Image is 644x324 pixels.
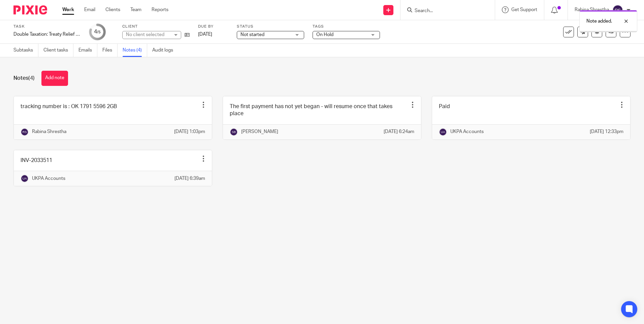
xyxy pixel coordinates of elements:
p: [DATE] 6:39am [174,175,205,182]
span: On Hold [316,32,333,37]
a: Files [102,44,118,57]
p: UKPA Accounts [32,175,65,182]
p: [DATE] 1:03pm [174,128,205,135]
img: svg%3E [230,128,238,136]
div: No client selected [126,31,170,38]
span: [DATE] [198,32,212,37]
img: svg%3E [21,128,29,136]
img: svg%3E [21,174,29,183]
a: Clients [105,6,120,13]
p: [DATE] 6:24am [384,128,414,135]
label: Status [237,24,304,29]
small: /5 [97,30,101,34]
a: Audit logs [152,44,178,57]
p: [PERSON_NAME] [241,128,278,135]
label: Client [122,24,190,29]
img: svg%3E [612,5,623,15]
a: Notes (4) [123,44,147,57]
label: Task [13,24,81,29]
label: Due by [198,24,228,29]
a: Subtasks [13,44,38,57]
a: Team [130,6,141,13]
div: 4 [94,28,101,36]
label: Tags [313,24,380,29]
h1: Notes [13,75,35,82]
span: (4) [28,75,35,81]
p: UKPA Accounts [450,128,484,135]
a: Client tasks [43,44,73,57]
span: Not started [240,32,264,37]
img: svg%3E [439,128,447,136]
a: Email [84,6,95,13]
a: Work [62,6,74,13]
p: Note added. [586,18,612,25]
a: Emails [78,44,97,57]
p: Rabina Shrestha [32,128,66,135]
img: Pixie [13,5,47,14]
p: [DATE] 12:33pm [590,128,623,135]
button: Add note [41,71,68,86]
div: Double Taxation: Treaty Relief (Form DT-Individual) [13,31,81,38]
a: Reports [152,6,168,13]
